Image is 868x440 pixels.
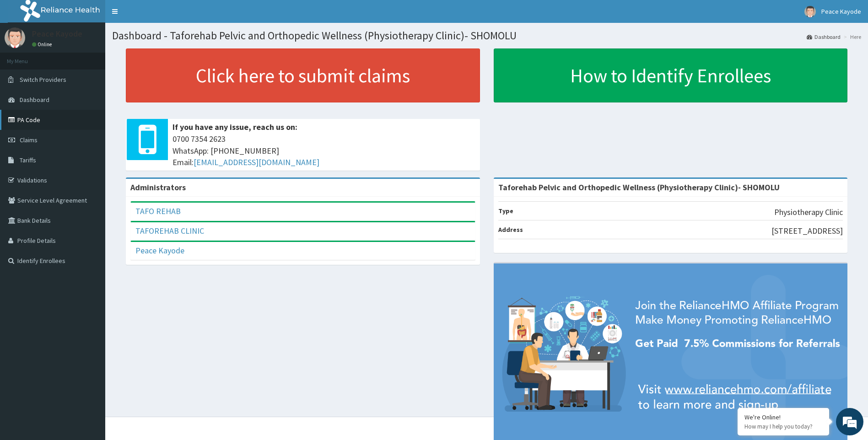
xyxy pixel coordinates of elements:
a: Peace Kayode [135,245,184,256]
b: Type [498,207,513,215]
span: Claims [20,136,38,144]
a: Dashboard [807,33,841,41]
span: Tariffs [20,156,36,164]
div: We're Online! [744,413,822,421]
a: TAFOREHAB CLINIC [135,225,204,236]
img: User Image [804,6,816,17]
li: Here [841,33,861,41]
a: [EMAIL_ADDRESS][DOMAIN_NAME] [194,157,319,167]
span: Dashboard [20,96,49,104]
h1: Dashboard - Taforehab Pelvic and Orthopedic Wellness (Physiotherapy Clinic)- SHOMOLU [112,30,861,42]
a: Online [32,41,54,48]
a: TAFO REHAB [135,206,181,216]
strong: Taforehab Pelvic and Orthopedic Wellness (Physiotherapy Clinic)- SHOMOLU [498,182,780,193]
span: Switch Providers [20,75,66,84]
img: User Image [5,27,25,48]
a: Click here to submit claims [126,48,480,102]
b: If you have any issue, reach us on: [173,122,297,132]
a: How to Identify Enrollees [494,48,848,102]
p: Peace Kayode [32,30,82,38]
p: [STREET_ADDRESS] [771,225,843,237]
b: Address [498,225,523,234]
span: Peace Kayode [821,7,861,16]
p: How may I help you today? [744,423,822,430]
p: Physiotherapy Clinic [774,206,843,218]
span: 0700 7354 2623 WhatsApp: [PHONE_NUMBER] Email: [173,133,475,168]
b: Administrators [130,182,186,193]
